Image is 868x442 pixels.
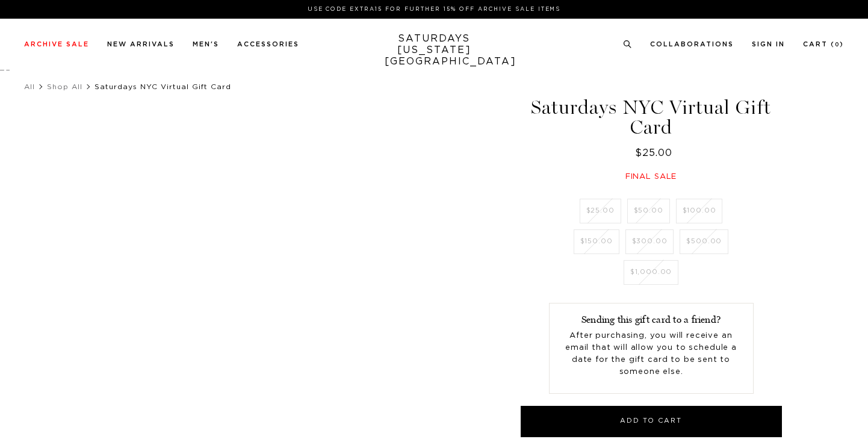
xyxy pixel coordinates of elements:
[95,83,231,90] span: Saturdays NYC Virtual Gift Card
[237,41,299,48] a: Accessories
[650,41,734,48] a: Collaborations
[193,41,219,48] a: Men's
[519,172,784,182] div: Final sale
[519,98,784,137] h1: Saturdays NYC Virtual Gift Card
[47,83,82,90] a: Shop All
[385,33,484,67] a: SATURDAYS[US_STATE][GEOGRAPHIC_DATA]
[24,41,89,48] a: Archive Sale
[521,406,782,437] button: Add to Cart
[803,41,844,48] a: Cart (0)
[752,41,785,48] a: Sign In
[559,330,744,378] p: After purchasing, you will receive an email that will allow you to schedule a date for the gift c...
[107,41,175,48] a: New Arrivals
[559,313,744,327] h1: Sending this gift card to a friend?
[635,148,672,158] span: $25.00
[835,42,840,48] small: 0
[29,5,839,14] p: Use Code EXTRA15 for Further 15% Off Archive Sale Items
[24,83,35,90] a: All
